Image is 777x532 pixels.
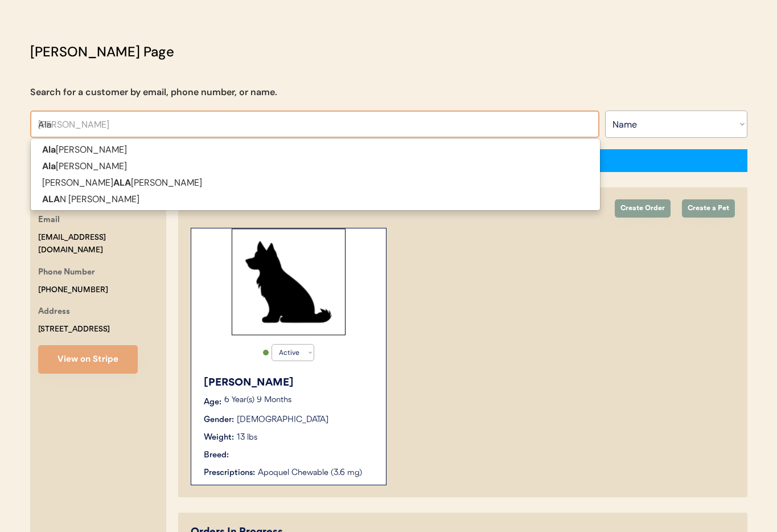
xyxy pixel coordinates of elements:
div: Email [38,214,60,228]
div: Phone Number [38,266,95,280]
strong: ALA [113,177,131,189]
strong: ALA [42,193,60,205]
div: [PERSON_NAME] [204,375,375,391]
div: Breed: [204,449,229,461]
img: Rectangle%2029.svg [232,228,346,335]
div: [PHONE_NUMBER] [38,284,108,297]
div: [DEMOGRAPHIC_DATA] [237,414,328,426]
p: N [PERSON_NAME] [31,191,600,208]
div: Search for a customer by email, phone number, or name. [30,85,277,99]
div: Address [38,305,70,320]
div: Prescriptions: [204,467,255,479]
strong: Ala [42,160,56,172]
div: Gender: [204,414,234,426]
p: 6 Year(s) 9 Months [224,396,375,404]
button: Create Order [615,199,671,218]
p: [PERSON_NAME] [PERSON_NAME] [31,175,600,191]
button: Create a Pet [682,199,735,218]
div: Age: [204,396,221,408]
div: 13 lbs [237,432,257,444]
p: [PERSON_NAME] [31,142,600,158]
p: [PERSON_NAME] [31,158,600,175]
strong: Ala [42,144,56,155]
div: [PERSON_NAME] Page [30,42,174,62]
input: Search by name [30,111,599,138]
div: [EMAIL_ADDRESS][DOMAIN_NAME] [38,231,166,257]
div: Weight: [204,432,234,444]
div: [STREET_ADDRESS] [38,323,110,336]
div: Apoquel Chewable (3.6 mg) [258,467,375,479]
button: View on Stripe [38,345,138,374]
